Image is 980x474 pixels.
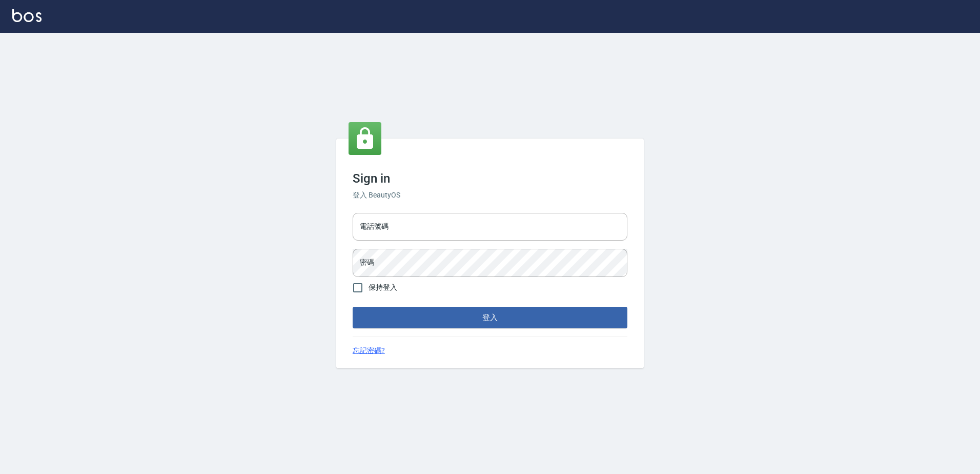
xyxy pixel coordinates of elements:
h6: 登入 BeautyOS [353,190,627,201]
h3: Sign in [353,171,627,186]
a: 忘記密碼? [353,345,385,356]
span: 保持登入 [369,282,397,293]
img: Logo [12,9,42,22]
button: 登入 [353,307,627,328]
